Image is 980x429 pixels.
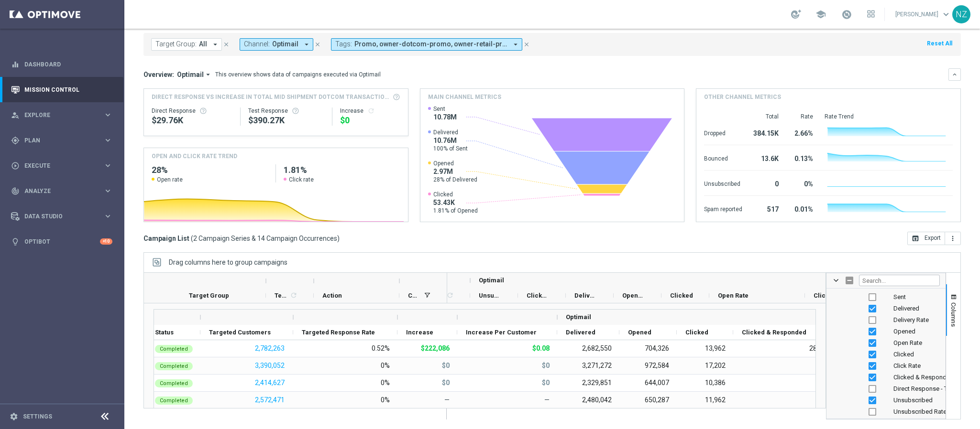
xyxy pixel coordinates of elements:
div: 13.6K [754,150,779,165]
span: Opened [622,292,645,299]
div: Row Groups [169,258,287,266]
button: Mission Control [11,86,113,94]
span: 100% of Sent [433,145,468,152]
a: Settings [23,414,52,419]
button: 2,572,471 [254,394,286,406]
div: Spam reported [704,201,742,216]
span: Optimail [566,313,591,321]
span: Promo owner-dotcom-promo owner-retail-promo promo [354,40,507,48]
span: Clicked [670,292,693,299]
i: more_vert [949,235,957,242]
div: 11,962 [677,392,734,408]
button: more_vert [945,232,961,245]
button: lightbulb Optibot +10 [11,238,113,246]
span: Completed [160,363,188,369]
span: ) [337,234,340,243]
i: arrow_drop_down [302,40,311,49]
div: 17,202 [677,357,734,374]
div: 10,386 [677,375,734,391]
div: — [734,375,829,391]
span: Plan [24,138,103,143]
button: Tags: Promo, owner-dotcom-promo, owner-retail-promo, promo arrow_drop_down [331,38,522,51]
button: person_search Explore keyboard_arrow_right [11,111,113,119]
div: Explore [11,111,103,119]
span: Completed [160,346,188,352]
div: 650,287 [620,392,677,408]
button: equalizer Dashboard [11,61,113,68]
button: 2,782,263 [254,343,286,354]
span: Columns [950,302,958,327]
div: 704,326 [620,340,677,357]
button: Target Group: All arrow_drop_down [151,38,222,51]
span: Completed [160,397,188,404]
span: Direct Response - Total KPI [893,385,968,392]
span: Open Rate [718,292,749,299]
h3: Overview: [143,70,174,79]
p: $0.08 [532,344,550,353]
i: keyboard_arrow_right [103,212,112,221]
div: 3,271,272 [558,357,620,374]
colored-tag: Completed [155,361,193,370]
i: keyboard_arrow_right [103,136,112,145]
div: 0 [754,175,779,191]
span: Calculate column [288,290,297,300]
button: open_in_browser Export [907,232,945,245]
span: All [199,40,207,48]
div: Plan [11,136,103,145]
span: Tags: [335,40,352,48]
span: Channel: [244,40,270,48]
span: Action [322,292,342,299]
span: Click Rate [814,292,844,299]
div: 0% [381,378,390,387]
span: Click Rate [893,362,921,369]
colored-tag: Completed [155,378,193,387]
span: Delivered [574,292,597,299]
h3: Campaign List [143,234,340,243]
div: 2,480,042 [558,392,620,408]
span: Execute [24,163,103,169]
span: Open rate [157,176,183,183]
h2: 1.81% [284,164,400,176]
button: gps_fixed Plan keyboard_arrow_right [11,137,113,144]
a: Mission Control [24,77,112,102]
span: ( [191,234,193,243]
span: Data Studio [24,214,103,219]
div: — [734,392,829,408]
div: Unsubscribed Rate Column [826,406,946,418]
a: [PERSON_NAME]keyboard_arrow_down [894,7,952,21]
div: Clicked Column [826,349,946,360]
span: 10.76M [433,136,468,145]
button: Data Studio keyboard_arrow_right [11,213,113,220]
button: Channel: Optimail arrow_drop_down [240,38,313,51]
div: Delivered Column [826,303,946,314]
span: Opened [628,329,651,336]
div: Rate Trend [825,113,953,120]
span: Drag columns here to group campaigns [169,258,287,266]
i: arrow_drop_down [511,40,520,49]
span: Opened [893,328,915,335]
i: keyboard_arrow_right [103,110,112,119]
button: close [313,39,322,50]
span: Channel [408,292,420,299]
span: 1.81% of Opened [433,207,478,214]
div: Dashboard [11,52,112,77]
div: 0% [381,396,390,404]
input: Filter Columns Input [859,275,940,286]
div: +10 [100,238,112,245]
div: track_changes Analyze keyboard_arrow_right [11,187,113,195]
div: Delivery Rate Column [826,314,946,326]
i: play_circle_outline [11,161,20,170]
div: — [734,357,829,374]
i: lightbulb [11,237,20,246]
span: Delivered [893,305,919,312]
span: Increase Per Customer [466,329,537,336]
div: NZ [952,5,970,23]
div: 0.52% [372,344,390,353]
span: Delivery Rate [893,316,929,323]
span: Analyze [24,188,103,194]
div: 0% [381,361,390,370]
